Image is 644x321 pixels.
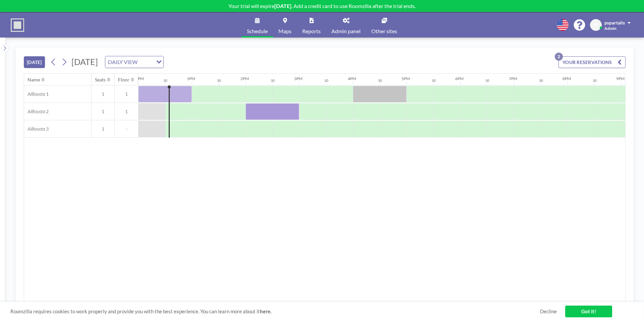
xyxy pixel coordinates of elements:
[366,12,402,38] a: Other sites
[105,56,163,68] div: Search for option
[297,12,326,38] a: Reports
[95,77,106,83] div: Seats
[118,77,129,83] div: Floor
[217,78,221,83] div: 30
[485,78,489,83] div: 30
[115,91,138,97] span: 1
[273,12,297,38] a: Maps
[10,308,540,315] span: Roomzilla requires cookies to work properly and provide you with the best experience. You can lea...
[140,58,152,66] input: Search for option
[271,78,275,83] div: 30
[378,78,382,83] div: 30
[509,76,517,81] div: 7PM
[115,109,138,115] span: 1
[133,76,144,81] div: 12PM
[326,12,366,38] a: Admin panel
[260,308,271,314] a: here.
[555,53,563,61] p: 2
[539,78,543,83] div: 30
[163,78,167,83] div: 30
[24,56,45,68] button: [DATE]
[593,78,597,83] div: 30
[432,78,436,83] div: 30
[371,28,397,34] span: Other sites
[616,76,625,81] div: 9PM
[240,76,249,81] div: 2PM
[302,28,321,34] span: Reports
[401,76,410,81] div: 5PM
[92,126,114,132] span: 1
[11,18,24,32] img: organization-logo
[28,77,40,83] div: Name
[594,22,597,28] span: P
[324,78,328,83] div: 30
[565,306,612,317] a: Got it!
[187,76,195,81] div: 1PM
[92,109,114,115] span: 1
[455,76,464,81] div: 6PM
[558,56,626,68] button: YOUR RESERVATIONS2
[562,76,571,81] div: 8PM
[348,76,356,81] div: 4PM
[247,28,268,34] span: Schedule
[24,109,49,115] span: Αίθουσα 2
[107,58,139,66] span: DAILY VIEW
[24,126,49,132] span: Αίθουσα 3
[274,3,291,9] b: [DATE]
[92,91,114,97] span: 1
[71,57,98,67] span: [DATE]
[540,308,557,315] a: Decline
[24,91,49,97] span: Αίθουσα 1
[115,126,138,132] span: -
[294,76,303,81] div: 3PM
[604,26,616,31] span: Admin
[604,20,625,25] span: pspartalis
[331,28,361,34] span: Admin panel
[278,28,291,34] span: Maps
[241,12,273,38] a: Schedule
